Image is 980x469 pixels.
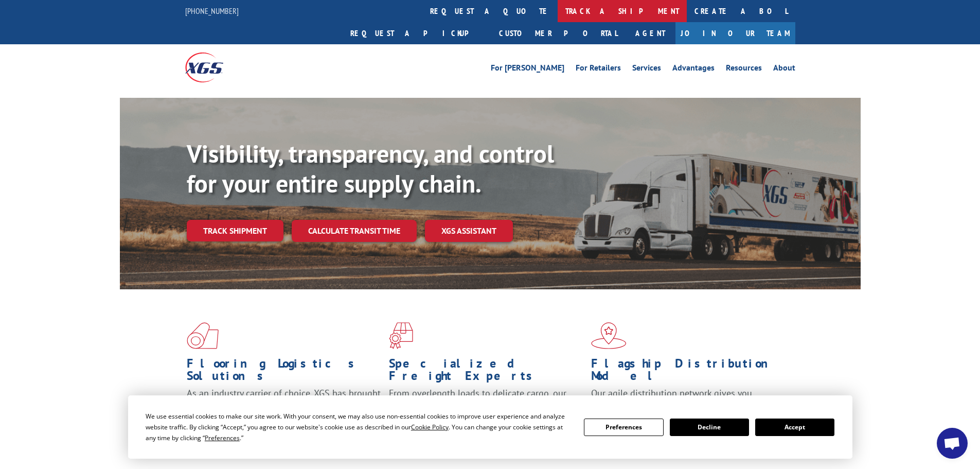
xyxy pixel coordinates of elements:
[672,64,715,75] a: Advantages
[675,22,795,44] a: Join Our Team
[726,64,762,75] a: Resources
[755,419,834,436] button: Accept
[584,419,663,436] button: Preferences
[773,64,795,75] a: About
[187,220,283,241] a: Track shipment
[146,411,572,443] div: We use essential cookies to make our site work. With your consent, we may also use non-essential ...
[185,6,239,16] a: [PHONE_NUMBER]
[343,22,491,44] a: Request a pickup
[389,387,583,433] p: From overlength loads to delicate cargo, our experienced staff knows the best way to move your fr...
[205,433,240,442] span: Preferences
[187,357,381,387] h1: Flooring Logistics Solutions
[389,357,583,387] h1: Specialized Freight Experts
[187,387,381,424] span: As an industry carrier of choice, XGS has brought innovation and dedication to flooring logistics...
[389,322,413,349] img: xgs-icon-focused-on-flooring-red
[591,357,786,387] h1: Flagship Distribution Model
[292,220,417,242] a: Calculate transit time
[670,419,749,436] button: Decline
[491,64,564,75] a: For [PERSON_NAME]
[937,428,968,459] div: Open chat
[632,64,661,75] a: Services
[625,22,675,44] a: Agent
[591,322,627,349] img: xgs-icon-flagship-distribution-model-red
[576,64,621,75] a: For Retailers
[591,387,780,411] span: Our agile distribution network gives you nationwide inventory management on demand.
[187,322,219,349] img: xgs-icon-total-supply-chain-intelligence-red
[128,395,852,459] div: Cookie Consent Prompt
[187,137,554,199] b: Visibility, transparency, and control for your entire supply chain.
[491,22,625,44] a: Customer Portal
[411,423,449,431] span: Cookie Policy
[425,220,513,242] a: XGS ASSISTANT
